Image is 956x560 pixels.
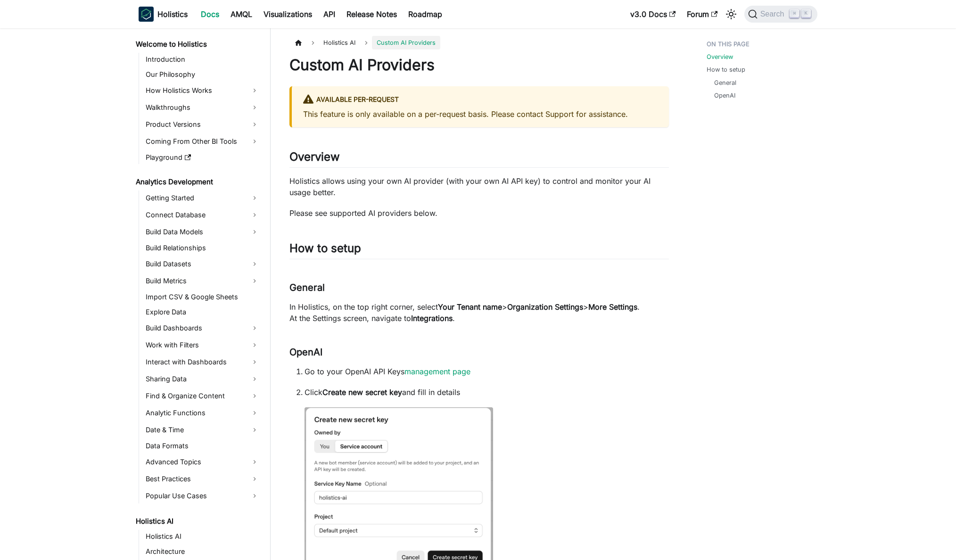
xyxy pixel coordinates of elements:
button: Search (Command+K) [744,6,817,23]
a: Build Data Models [143,224,262,239]
strong: Integrations [411,313,453,323]
p: Holistics allows using your own AI provider (with your own AI API key) to control and monitor you... [289,175,669,198]
a: Getting Started [143,190,262,206]
a: Architecture [143,545,262,558]
a: Find & Organize Content [143,388,262,404]
a: Release Notes [341,7,403,22]
a: Roadmap [403,7,448,22]
a: Visualizations [258,7,318,22]
a: Date & Time [143,422,262,437]
p: In Holistics, on the top right corner, select > > . At the Settings screen, navigate to . [289,301,669,324]
strong: Organization Settings [507,302,583,312]
a: API [318,7,341,22]
kbd: ⌘ [790,9,799,18]
a: Best Practices [143,471,262,486]
a: Build Metrics [143,273,262,288]
a: Popular Use Cases [143,488,262,503]
a: Overview [707,52,733,61]
a: Explore Data [143,305,262,319]
span: Holistics AI [319,36,360,49]
a: Connect Database [143,207,262,222]
a: Product Versions [143,117,262,132]
a: Advanced Topics [143,454,262,469]
b: Holistics [157,8,188,20]
a: Import CSV & Google Sheets [143,290,262,304]
a: How to setup [707,65,745,74]
p: Please see supported AI providers below. [289,207,669,219]
a: Our Philosophy [143,68,262,81]
h2: How to setup [289,241,669,259]
a: Build Relationships [143,241,262,255]
a: Docs [195,7,225,22]
a: Forum [681,7,723,22]
a: How Holistics Works [143,83,262,98]
h1: Custom AI Providers [289,56,669,74]
div: Available per-request [303,94,658,106]
a: Analytics Development [133,175,262,189]
a: Sharing Data [143,371,262,387]
a: HolisticsHolistics [139,7,188,22]
a: General [714,78,736,87]
strong: More Settings [588,302,637,312]
p: Click and fill in details [305,387,669,398]
a: Home page [289,36,307,49]
a: Interact with Dashboards [143,354,262,370]
p: Go to your OpenAI API Keys [305,366,669,377]
button: Switch between dark and light mode (currently light mode) [724,7,739,22]
a: Introduction [143,53,262,66]
a: Data Formats [143,439,262,453]
a: Holistics AI [133,515,262,528]
p: This feature is only available on a per-request basis. Please contact Support for assistance. [303,108,658,120]
a: v3.0 Docs [625,7,681,22]
a: Welcome to Holistics [133,38,262,51]
a: Analytic Functions [143,405,262,420]
a: Coming From Other BI Tools [143,134,262,149]
h3: OpenAI [289,346,669,358]
strong: Create new secret key [322,387,402,397]
kbd: K [801,9,811,18]
a: OpenAI [714,91,735,100]
a: Work with Filters [143,338,262,353]
img: Holistics [139,7,154,22]
nav: Docs sidebar [129,28,271,560]
a: Playground [143,151,262,164]
span: Search [758,10,790,18]
h2: Overview [289,150,669,168]
a: Build Dashboards [143,321,262,336]
h3: General [289,282,669,294]
a: management page [404,367,470,376]
nav: Breadcrumbs [289,36,669,49]
span: Custom AI Providers [372,36,440,49]
a: Build Datasets [143,256,262,272]
a: AMQL [225,7,258,22]
a: Holistics AI [143,530,262,543]
a: Walkthroughs [143,100,262,115]
strong: Your Tenant name [438,302,502,312]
